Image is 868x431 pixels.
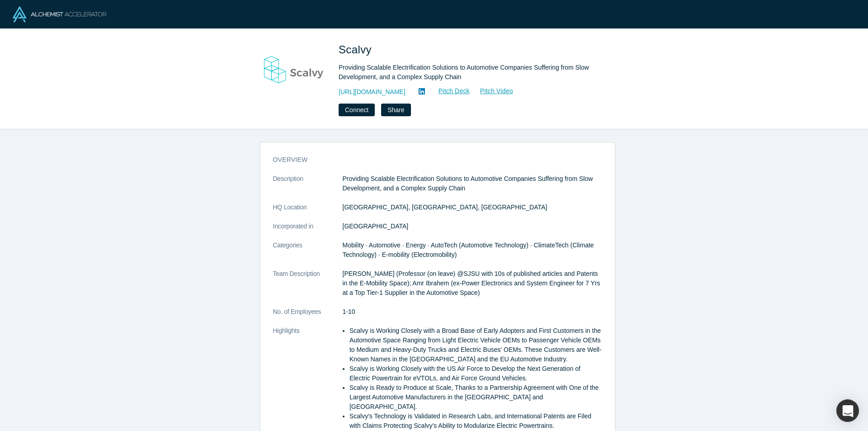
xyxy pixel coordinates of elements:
p: [PERSON_NAME] (Professor (on leave) @SJSU with 10s of published articles and Patents in the E-Mob... [343,269,602,298]
dt: Incorporated in [273,222,343,241]
p: Providing Scalable Electrification Solutions to Automotive Companies Suffering from Slow Developm... [343,174,602,193]
dd: 1-10 [343,307,602,317]
span: Mobility · Automotive · Energy · AutoTech (Automotive Technology) · ClimateTech (Climate Technolo... [343,242,594,258]
li: Scalvy's Technology is Validated in Research Labs, and International Patents are Filed with Claim... [349,412,602,431]
dt: No. of Employees [273,307,343,326]
img: Alchemist Logo [13,6,106,22]
li: Scalvy is Working Closely with a Broad Base of Early Adopters and First Customers in the Automoti... [349,326,602,364]
button: Share [381,104,410,116]
dt: Categories [273,241,343,269]
h3: overview [273,155,590,165]
dd: [GEOGRAPHIC_DATA] [343,222,602,231]
dt: Description [273,174,343,203]
li: Scalvy is Working Closely with the US Air Force to Develop the Next Generation of Electric Powert... [349,364,602,383]
dt: Team Description [273,269,343,307]
div: Providing Scalable Electrification Solutions to Automotive Companies Suffering from Slow Developm... [339,63,592,82]
a: Pitch Deck [429,86,470,96]
span: Scalvy [339,43,375,56]
li: Scalvy is Ready to Produce at Scale, Thanks to a Partnership Agreement with One of the Largest Au... [349,383,602,412]
button: Connect [339,104,375,116]
a: Pitch Video [470,86,514,96]
img: Scalvy's Logo [263,42,326,105]
a: [URL][DOMAIN_NAME] [339,87,406,97]
dd: [GEOGRAPHIC_DATA], [GEOGRAPHIC_DATA], [GEOGRAPHIC_DATA] [343,203,602,212]
dt: HQ Location [273,203,343,222]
